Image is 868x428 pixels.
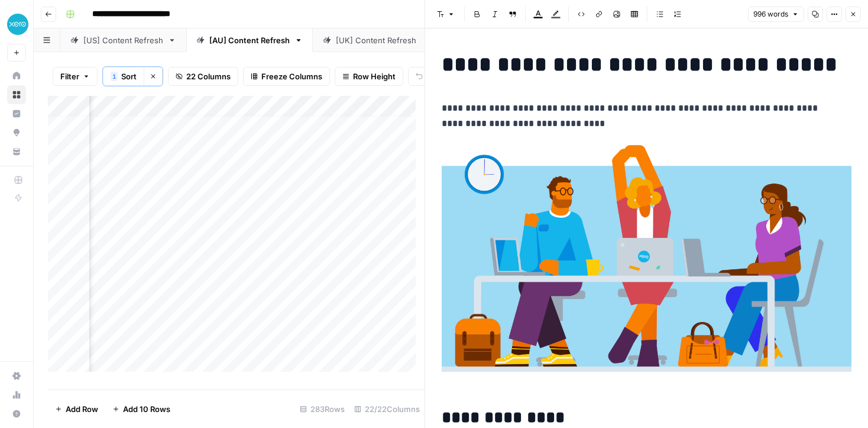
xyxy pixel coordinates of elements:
[53,67,98,86] button: Filter
[261,70,322,82] span: Freeze Columns
[336,34,485,46] div: [[GEOGRAPHIC_DATA]] Content Refresh
[123,403,170,415] span: Add 10 Rows
[753,9,788,20] span: 996 words
[186,28,313,52] a: [AU] Content Refresh
[748,7,804,22] button: 996 words
[112,72,116,81] span: 1
[168,67,238,86] button: 22 Columns
[7,9,26,39] button: Workspace: XeroOps
[209,34,290,46] div: [AU] Content Refresh
[83,34,163,46] div: [US] Content Refresh
[349,400,425,419] div: 22/22 Columns
[103,67,144,86] button: 1Sort
[313,28,508,52] a: [[GEOGRAPHIC_DATA]] Content Refresh
[186,70,231,82] span: 22 Columns
[7,404,26,423] button: Help + Support
[60,28,186,52] a: [US] Content Refresh
[7,85,26,104] a: Browse
[7,142,26,161] a: Your Data
[7,123,26,142] a: Opportunities
[66,403,98,415] span: Add Row
[7,366,26,385] a: Settings
[7,66,26,85] a: Home
[243,67,330,86] button: Freeze Columns
[48,400,105,419] button: Add Row
[105,400,177,419] button: Add 10 Rows
[121,70,137,82] span: Sort
[60,70,79,82] span: Filter
[7,14,28,35] img: XeroOps Logo
[7,385,26,404] a: Usage
[7,104,26,123] a: Insights
[295,400,349,419] div: 283 Rows
[335,67,403,86] button: Row Height
[353,70,396,82] span: Row Height
[111,72,118,81] div: 1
